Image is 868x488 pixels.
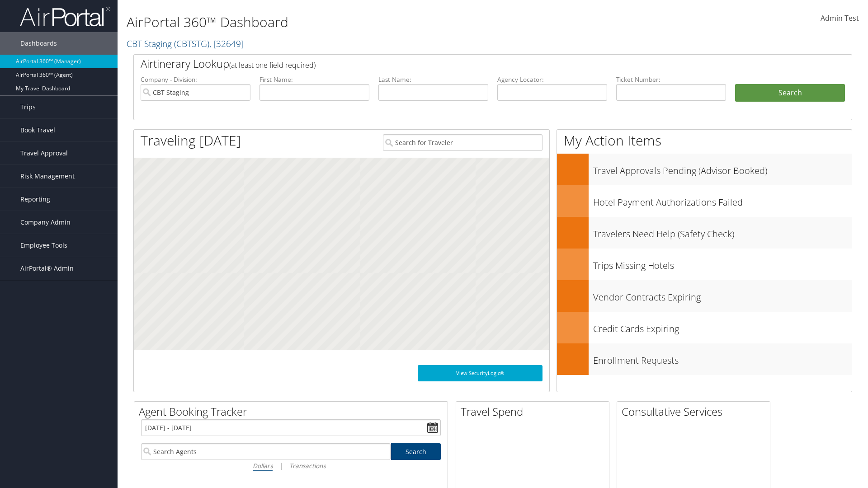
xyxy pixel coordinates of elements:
[20,165,75,188] span: Risk Management
[289,461,325,470] i: Transactions
[20,119,55,141] span: Book Travel
[209,38,244,50] span: , [ 32649 ]
[174,38,209,50] span: ( CBTSTG )
[141,460,441,471] div: |
[557,249,852,280] a: Trips Missing Hotels
[378,75,488,84] label: Last Name:
[391,443,441,460] a: Search
[557,154,852,185] a: Travel Approvals Pending (Advisor Booked)
[557,131,852,150] h1: My Action Items
[20,211,71,234] span: Company Admin
[141,75,250,84] label: Company - Division:
[229,60,316,70] span: (at least one field required)
[259,75,369,84] label: First Name:
[557,280,852,312] a: Vendor Contracts Expiring
[593,318,852,335] h3: Credit Cards Expiring
[253,461,273,470] i: Dollars
[616,75,726,84] label: Ticket Number:
[141,131,241,150] h1: Traveling [DATE]
[20,234,67,257] span: Employee Tools
[461,404,609,419] h2: Travel Spend
[557,185,852,217] a: Hotel Payment Authorizations Failed
[593,160,852,177] h3: Travel Approvals Pending (Advisor Booked)
[127,38,244,50] a: CBT Staging
[557,217,852,249] a: Travelers Need Help (Safety Check)
[593,255,852,272] h3: Trips Missing Hotels
[593,223,852,240] h3: Travelers Need Help (Safety Check)
[20,96,36,118] span: Trips
[139,404,448,419] h2: Agent Booking Tracker
[497,75,607,84] label: Agency Locator:
[141,443,391,460] input: Search Agents
[593,286,852,304] h3: Vendor Contracts Expiring
[593,350,852,367] h3: Enrollment Requests
[141,56,785,71] h2: Airtinerary Lookup
[821,13,859,23] span: Admin Test
[593,192,852,209] h3: Hotel Payment Authorizations Failed
[20,188,50,211] span: Reporting
[383,134,542,151] input: Search for Traveler
[20,257,74,280] span: AirPortal® Admin
[821,5,859,33] a: Admin Test
[557,343,852,375] a: Enrollment Requests
[622,404,770,419] h2: Consultative Services
[20,6,110,27] img: airportal-logo.png
[20,32,57,55] span: Dashboards
[127,13,615,32] h1: AirPortal 360™ Dashboard
[20,142,68,164] span: Travel Approval
[735,84,845,102] button: Search
[418,365,542,381] a: View SecurityLogic®
[557,312,852,343] a: Credit Cards Expiring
